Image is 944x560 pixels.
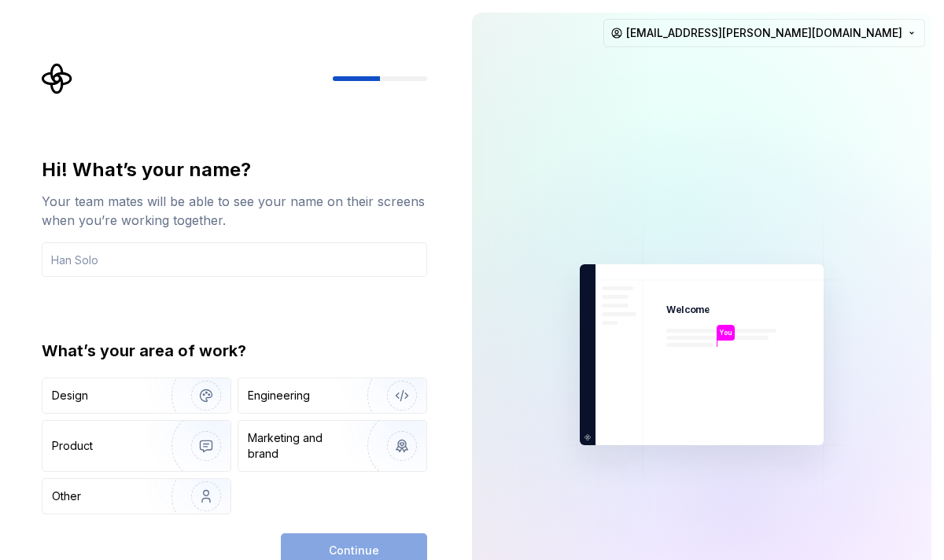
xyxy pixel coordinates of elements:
[248,388,310,403] div: Engineering
[42,157,427,182] div: Hi! What’s your name?
[52,388,88,403] div: Design
[42,192,427,230] div: Your team mates will be able to see your name on their screens when you’re working together.
[52,438,93,454] div: Product
[666,304,710,316] p: Welcome
[626,25,902,41] span: [EMAIL_ADDRESS][PERSON_NAME][DOMAIN_NAME]
[52,488,81,504] div: Other
[42,63,73,94] svg: Supernova Logo
[248,430,354,462] div: Marketing and brand
[720,328,732,337] p: You
[603,19,925,47] button: [EMAIL_ADDRESS][PERSON_NAME][DOMAIN_NAME]
[42,340,427,362] div: What’s your area of work?
[42,242,427,277] input: Han Solo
